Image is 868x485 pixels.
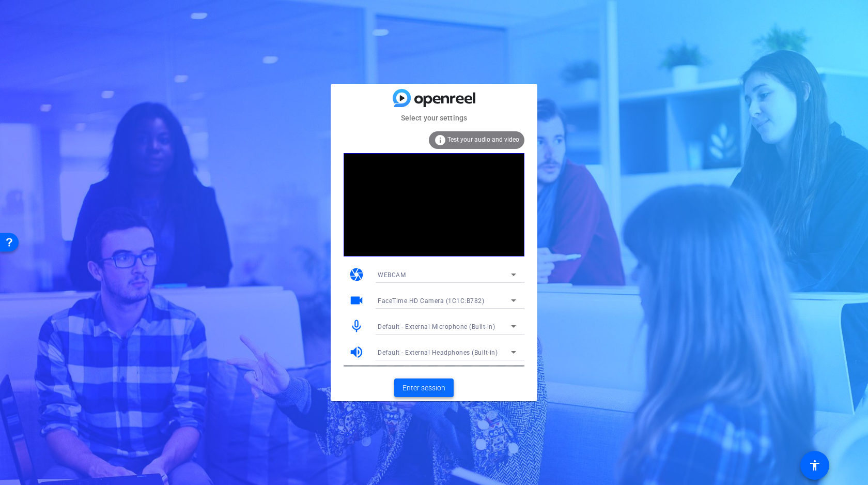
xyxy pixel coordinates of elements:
[378,297,484,305] span: FaceTime HD Camera (1C1C:B782)
[393,89,475,107] img: blue-gradient.svg
[378,323,495,330] span: Default - External Microphone (Built-in)
[378,349,498,356] span: Default - External Headphones (Built-in)
[394,378,454,397] button: Enter session
[349,319,364,334] mat-icon: mic_none
[349,267,364,282] mat-icon: camera
[434,134,446,146] mat-icon: info
[349,344,364,360] mat-icon: volume_up
[447,136,519,143] span: Test your audio and video
[349,293,364,308] mat-icon: videocam
[378,271,406,279] span: WEBCAM
[402,383,445,393] span: Enter session
[331,112,537,124] mat-card-subtitle: Select your settings
[809,459,821,472] mat-icon: accessibility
